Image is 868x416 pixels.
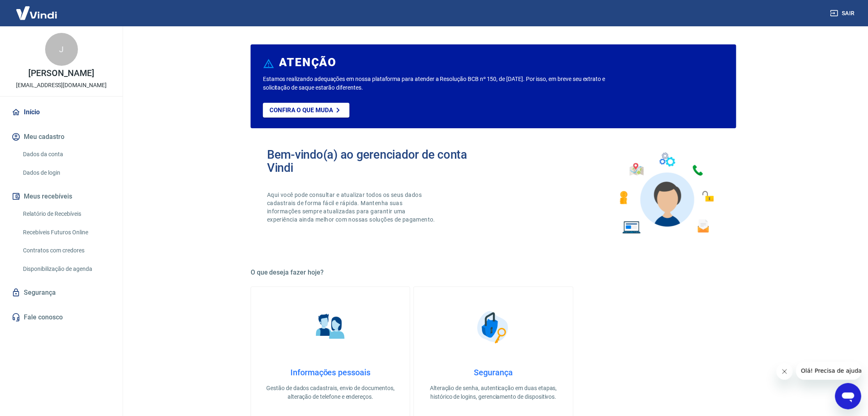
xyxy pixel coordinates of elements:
a: Recebíveis Futuros Online [20,224,113,241]
img: Vindi [10,0,63,25]
button: Meu cadastro [10,128,113,146]
a: Confira o que muda [263,103,349,118]
a: Dados de login [20,164,113,181]
img: Informações pessoais [310,307,351,348]
iframe: Fechar mensagem [777,363,793,380]
p: Alteração de senha, autenticação em duas etapas, histórico de logins, gerenciamento de dispositivos. [427,384,560,401]
img: Segurança [473,307,514,348]
span: Olá! Precisa de ajuda? [5,6,69,12]
h5: O que deseja fazer hoje? [251,268,736,277]
p: Aqui você pode consultar e atualizar todos os seus dados cadastrais de forma fácil e rápida. Mant... [267,191,437,224]
div: J [45,33,78,66]
a: Dados da conta [20,146,113,163]
iframe: Mensagem da empresa [796,362,861,380]
h2: Bem-vindo(a) ao gerenciador de conta Vindi [267,148,493,174]
p: [PERSON_NAME] [28,69,94,78]
h4: Informações pessoais [264,367,397,377]
a: Fale conosco [10,308,113,326]
button: Sair [829,6,858,21]
a: Relatório de Recebíveis [20,206,113,222]
p: Estamos realizando adequações em nossa plataforma para atender a Resolução BCB nº 150, de [DATE].... [263,75,632,92]
p: Confira o que muda [270,106,333,114]
p: Gestão de dados cadastrais, envio de documentos, alteração de telefone e endereços. [264,384,397,401]
button: Meus recebíveis [10,187,113,206]
a: Início [10,103,113,121]
p: [EMAIL_ADDRESS][DOMAIN_NAME] [16,81,107,90]
h4: Segurança [427,367,560,377]
iframe: Botão para abrir a janela de mensagens [835,383,861,409]
a: Contratos com credores [20,242,113,259]
h6: ATENÇÃO [279,58,336,67]
a: Disponibilização de agenda [20,261,113,277]
a: Segurança [10,284,113,302]
img: Imagem de um avatar masculino com diversos icones exemplificando as funcionalidades do gerenciado... [612,148,720,239]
